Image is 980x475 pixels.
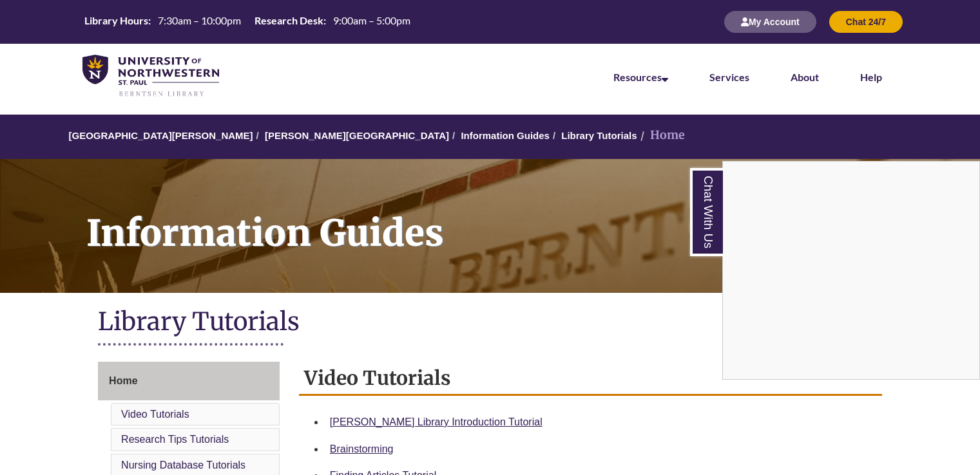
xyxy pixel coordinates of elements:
a: Services [709,71,749,83]
a: Help [860,71,882,83]
img: UNWSP Library Logo [82,55,219,98]
a: About [791,71,819,83]
a: Resources [613,71,668,83]
a: Chat With Us [690,168,723,256]
div: Chat With Us [722,161,980,380]
iframe: Chat Widget [723,162,979,379]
